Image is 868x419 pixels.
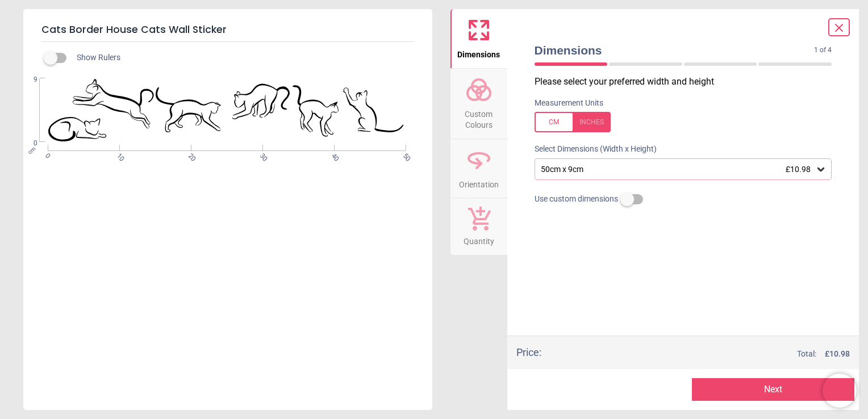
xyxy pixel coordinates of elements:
span: 0 [43,152,50,159]
div: Price : [516,345,541,359]
span: 40 [329,152,336,159]
div: Total: [558,349,850,360]
span: 10.98 [829,349,850,358]
div: 50cm x 9cm [540,165,816,174]
span: 1 of 4 [814,45,832,55]
span: Quantity [464,231,494,248]
span: Use custom dimensions [535,194,618,205]
button: Quantity [450,198,507,255]
button: Next [692,378,854,401]
span: Dimensions [457,44,500,61]
span: 9 [16,75,37,85]
button: Custom Colours [450,69,507,139]
iframe: Brevo live chat [823,374,857,408]
h5: Cats Border House Cats Wall Sticker [41,18,414,42]
span: Custom Colours [452,103,506,131]
label: Select Dimensions (Width x Height) [525,144,657,155]
div: Show Rulers [51,51,432,65]
span: 30 [257,152,265,159]
span: Dimensions [535,42,815,58]
span: 20 [186,152,193,159]
span: 50 [400,152,408,159]
span: £ [825,349,850,360]
span: £10.98 [786,165,811,174]
p: Please select your preferred width and height [535,76,841,88]
label: Measurement Units [535,98,603,109]
span: 0 [16,139,37,148]
span: cm [27,145,37,156]
button: Dimensions [450,9,507,68]
button: Orientation [450,139,507,198]
span: 10 [114,152,122,159]
span: Orientation [459,174,499,191]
